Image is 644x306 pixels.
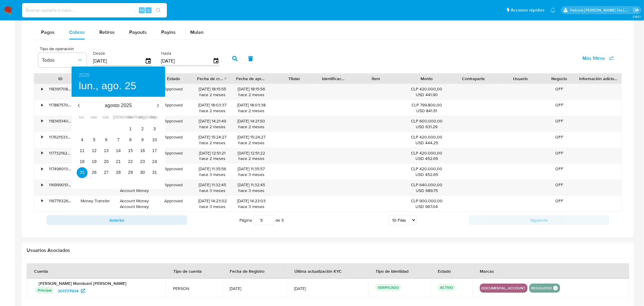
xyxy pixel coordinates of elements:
p: 15 [128,148,133,154]
p: 30 [140,169,145,175]
p: 21 [116,158,121,164]
span: sáb. [137,115,148,121]
p: agosto 2025 [86,102,151,109]
p: 7 [117,137,120,143]
button: lun., ago. 25 [79,80,136,92]
p: 9 [141,137,144,143]
p: 25 [80,169,85,175]
button: 2025 [79,71,90,80]
button: 26 [89,167,100,178]
button: 30 [137,167,148,178]
span: lun. [77,115,88,121]
button: 7 [113,135,124,145]
button: 6 [101,135,112,145]
p: 24 [152,158,157,164]
button: 2 [137,124,148,135]
p: 13 [104,148,109,154]
button: 12 [89,145,100,156]
p: 23 [140,158,145,164]
span: dom. [149,115,160,121]
span: mié. [101,115,112,121]
button: 15 [125,145,136,156]
button: 20 [101,156,112,167]
button: 18 [77,156,88,167]
button: 9 [137,135,148,145]
button: 21 [113,156,124,167]
button: 19 [89,156,100,167]
button: 5 [89,135,100,145]
p: 12 [92,148,97,154]
p: 17 [152,148,157,154]
button: 3 [149,124,160,135]
span: mar. [89,115,100,121]
p: 27 [104,169,109,175]
button: 8 [125,135,136,145]
p: 6 [105,137,107,143]
button: 22 [125,156,136,167]
button: 24 [149,156,160,167]
p: 31 [152,169,157,175]
button: 14 [113,145,124,156]
p: 22 [128,158,133,164]
button: 16 [137,145,148,156]
p: 19 [92,158,97,164]
p: 10 [152,137,157,143]
p: 8 [129,137,132,143]
span: vie. [125,115,136,121]
button: 4 [77,135,88,145]
button: 29 [125,167,136,178]
button: 13 [101,145,112,156]
button: 10 [149,135,160,145]
p: 4 [81,137,83,143]
p: 5 [93,137,95,143]
button: 31 [149,167,160,178]
p: 14 [116,148,121,154]
p: 29 [128,169,133,175]
p: 1 [129,126,132,132]
p: 11 [80,148,85,154]
button: 17 [149,145,160,156]
button: 25 [77,167,88,178]
button: 11 [77,145,88,156]
button: 1 [125,124,136,135]
p: 2 [141,126,144,132]
p: 16 [140,148,145,154]
p: 18 [80,158,85,164]
button: 27 [101,167,112,178]
span: [DEMOGRAPHIC_DATA]. [113,115,124,121]
p: 20 [104,158,109,164]
p: 28 [116,169,121,175]
p: 3 [153,126,156,132]
button: 28 [113,167,124,178]
button: 23 [137,156,148,167]
p: 26 [92,169,97,175]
